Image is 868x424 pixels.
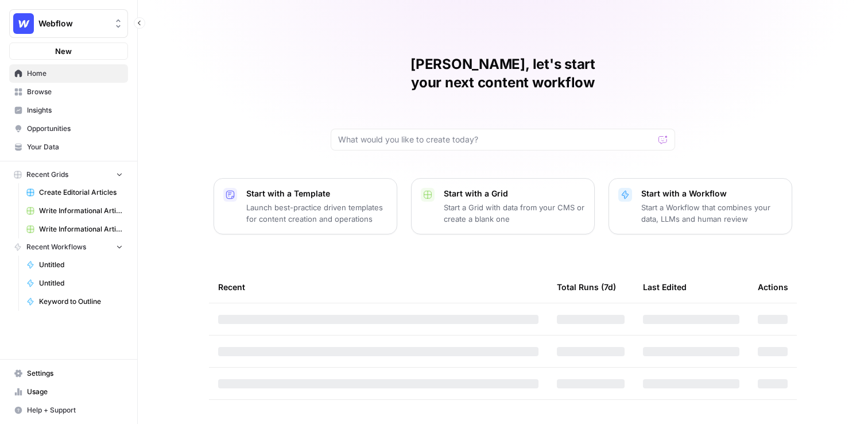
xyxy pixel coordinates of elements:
[338,134,654,145] input: What would you like to create today?
[39,260,123,270] span: Untitled
[9,83,128,101] a: Browse
[331,55,675,92] h1: [PERSON_NAME], let's start your next content workflow
[246,188,387,199] p: Start with a Template
[9,166,128,183] button: Recent Grids
[444,188,585,199] p: Start with a Grid
[9,64,128,83] a: Home
[39,224,123,234] span: Write Informational Article (1)
[27,87,123,97] span: Browse
[39,278,123,288] span: Untitled
[27,405,123,415] span: Help + Support
[9,138,128,156] a: Your Data
[9,120,128,138] a: Opportunities
[9,383,128,401] a: Usage
[214,178,397,234] button: Start with a TemplateLaunch best-practice driven templates for content creation and operations
[444,202,585,225] p: Start a Grid with data from your CMS or create a blank one
[411,178,595,234] button: Start with a GridStart a Grid with data from your CMS or create a blank one
[9,101,128,120] a: Insights
[13,13,34,34] img: Webflow Logo
[27,105,123,115] span: Insights
[218,271,538,303] div: Recent
[246,202,387,225] p: Launch best-practice driven templates for content creation and operations
[27,387,123,397] span: Usage
[39,296,123,307] span: Keyword to Outline
[557,271,616,303] div: Total Runs (7d)
[643,271,687,303] div: Last Edited
[27,368,123,379] span: Settings
[21,183,128,202] a: Create Editorial Articles
[641,202,782,225] p: Start a Workflow that combines your data, LLMs and human review
[9,364,128,383] a: Settings
[9,43,128,60] button: New
[9,238,128,256] button: Recent Workflows
[21,220,128,238] a: Write Informational Article (1)
[9,401,128,419] button: Help + Support
[641,188,782,199] p: Start with a Workflow
[26,242,86,252] span: Recent Workflows
[27,124,123,134] span: Opportunities
[38,18,108,29] span: Webflow
[39,206,123,216] span: Write Informational Article (2)
[21,292,128,311] a: Keyword to Outline
[27,142,123,152] span: Your Data
[758,271,788,303] div: Actions
[21,202,128,220] a: Write Informational Article (2)
[21,256,128,274] a: Untitled
[26,169,68,180] span: Recent Grids
[21,274,128,292] a: Untitled
[609,178,792,234] button: Start with a WorkflowStart a Workflow that combines your data, LLMs and human review
[55,45,72,57] span: New
[27,68,123,79] span: Home
[39,187,123,198] span: Create Editorial Articles
[9,9,128,38] button: Workspace: Webflow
